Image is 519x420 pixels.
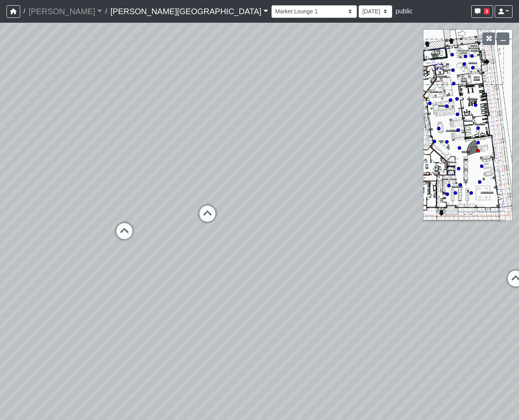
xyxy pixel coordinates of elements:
button: 3 [471,5,493,18]
span: 3 [484,8,489,15]
span: / [20,3,28,19]
iframe: Ybug feedback widget [6,404,54,420]
a: [PERSON_NAME] [28,3,102,19]
span: public [395,8,412,15]
a: [PERSON_NAME][GEOGRAPHIC_DATA] [110,3,268,19]
span: / [102,3,110,19]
